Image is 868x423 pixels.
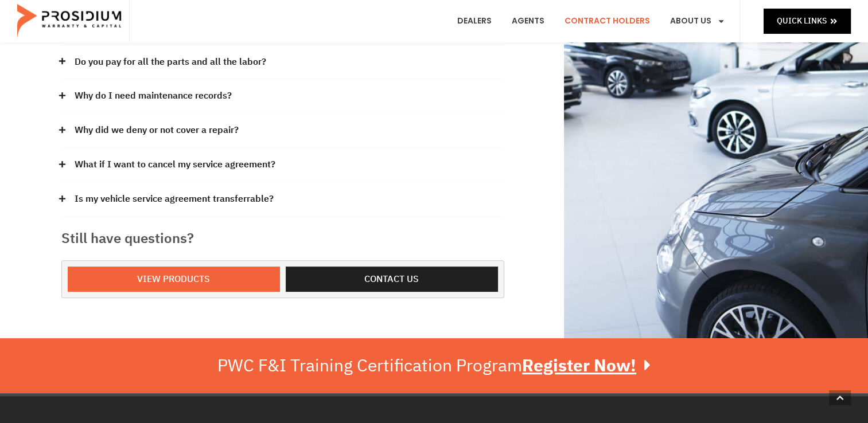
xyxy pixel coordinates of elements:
[217,355,651,376] div: PWC F&I Training Certification Program
[364,271,419,288] span: Contact us
[137,271,210,288] span: View Products
[68,267,280,292] a: View Products
[75,122,239,139] a: Why did we deny or not cover a repair?
[61,228,504,249] h3: Still have questions?
[75,191,274,207] a: Is my vehicle service agreement transferrable?
[286,267,498,292] a: Contact us
[61,148,504,182] div: What if I want to cancel my service agreement?
[764,9,851,33] a: Quick Links
[61,45,504,80] div: Do you pay for all the parts and all the labor?
[61,79,504,113] div: Why do I need maintenance records?
[777,14,827,28] span: Quick Links
[522,352,636,378] u: Register Now!
[75,156,275,173] a: What if I want to cancel my service agreement?
[75,54,266,70] a: Do you pay for all the parts and all the labor?
[75,88,232,104] a: Why do I need maintenance records?
[61,113,504,148] div: Why did we deny or not cover a repair?
[61,182,504,217] div: Is my vehicle service agreement transferrable?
